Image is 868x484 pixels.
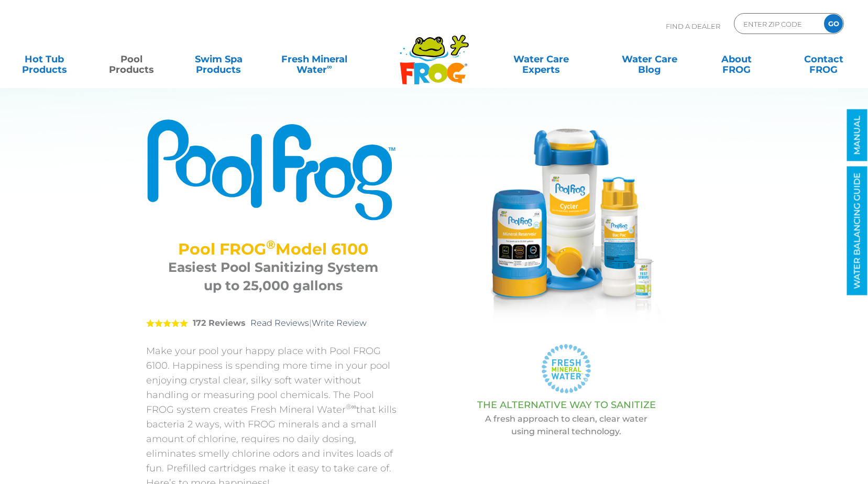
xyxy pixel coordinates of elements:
[97,49,165,70] a: PoolProducts
[394,21,475,85] img: Frog Products Logo
[10,49,78,70] a: Hot TubProducts
[250,318,309,328] a: Read Reviews
[847,167,867,295] a: WATER BALANCING GUIDE
[847,109,867,161] a: MANUAL
[146,319,188,327] span: 5
[266,237,276,252] sup: ®
[327,62,332,71] sup: ∞
[426,413,707,438] p: A fresh approach to clean, clear water using mineral technology.
[272,49,357,70] a: Fresh MineralWater∞
[193,318,246,328] strong: 172 Reviews
[146,118,400,222] img: Product Logo
[159,240,387,258] h2: Pool FROG Model 6100
[312,318,367,328] a: Write Review
[790,49,858,70] a: ContactFROG
[702,49,770,70] a: AboutFROG
[185,49,252,70] a: Swim SpaProducts
[666,13,720,39] p: Find A Dealer
[824,14,843,33] input: GO
[159,258,387,295] h3: Easiest Pool Sanitizing System up to 25,000 gallons
[486,49,596,70] a: Water CareExperts
[346,402,357,411] sup: ®∞
[616,49,683,70] a: Water CareBlog
[426,400,707,410] h3: THE ALTERNATIVE WAY TO SANITIZE
[146,303,400,344] div: |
